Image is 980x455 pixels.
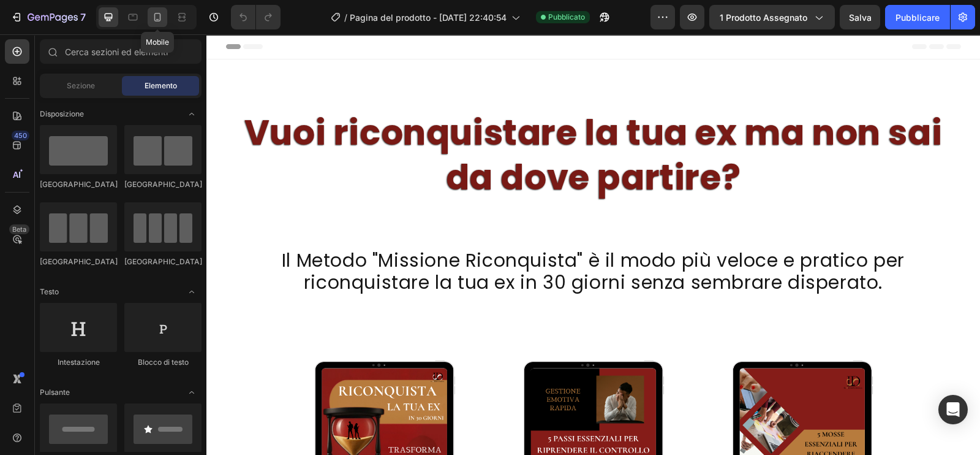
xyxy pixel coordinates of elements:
[40,388,70,397] font: Pulsante
[124,180,202,189] font: [GEOGRAPHIC_DATA]
[885,5,950,29] button: Pubblicare
[14,131,27,140] font: 450
[138,357,189,367] font: Blocco di testo
[231,5,281,29] div: Annulla/Ripristina
[720,12,807,23] font: 1 prodotto assegnato
[350,12,507,23] font: Pagina del prodotto - [DATE] 22:40:54
[124,257,202,266] font: [GEOGRAPHIC_DATA]
[548,12,585,21] font: Pubblicato
[40,109,84,118] font: Disposizione
[5,5,91,29] button: 7
[80,11,86,23] font: 7
[40,287,59,296] font: Testo
[344,12,347,23] font: /
[40,180,118,189] font: [GEOGRAPHIC_DATA]
[182,282,202,302] span: Apri e chiudi
[58,357,100,367] font: Intestazione
[182,104,202,124] span: Apri e chiudi
[145,81,177,90] font: Elemento
[840,5,880,29] button: Salva
[12,225,26,234] font: Beta
[849,12,872,23] font: Salva
[206,34,980,455] iframe: Area di progettazione
[40,257,118,266] font: [GEOGRAPHIC_DATA]
[40,39,202,64] input: Cerca sezioni ed elementi
[182,383,202,402] span: Apri e chiudi
[67,81,95,90] font: Sezione
[709,5,835,29] button: 1 prodotto assegnato
[938,395,968,424] div: Apri Intercom Messenger
[895,12,940,23] font: Pubblicare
